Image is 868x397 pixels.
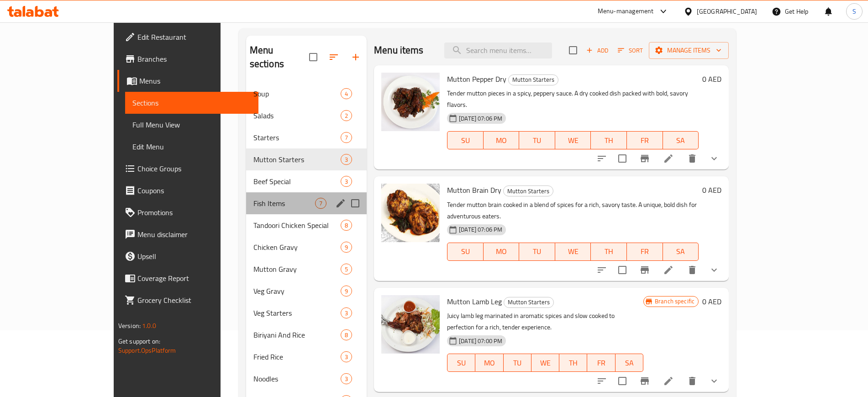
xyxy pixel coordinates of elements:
[341,287,352,296] span: 9
[246,148,367,170] div: Mutton Starters3
[455,114,506,123] span: [DATE] 07:06 PM
[455,337,506,345] span: [DATE] 07:00 PM
[341,133,352,142] span: 7
[341,331,352,339] span: 8
[649,42,729,59] button: Manage items
[374,43,424,57] h2: Menu items
[656,45,721,56] span: Manage items
[702,184,721,196] h6: 0 AED
[246,324,367,346] div: Biriyani And Rice8
[246,170,367,192] div: Beef Special3
[523,245,552,258] span: TU
[117,245,258,267] a: Upsell
[137,32,251,42] span: Edit Restaurant
[587,354,615,372] button: FR
[559,134,588,147] span: WE
[651,297,698,306] span: Branch specific
[523,134,552,147] span: TU
[563,356,584,370] span: TH
[132,141,251,152] span: Edit Menu
[132,97,251,108] span: Sections
[583,43,612,58] button: Add
[253,132,341,143] span: Starters
[667,134,695,147] span: SA
[246,192,367,214] div: Fish Items7edit
[504,297,553,307] span: Mutton Starters
[341,329,352,340] div: items
[304,48,323,67] span: Select all sections
[631,245,659,258] span: FR
[139,75,251,86] span: Menus
[504,354,531,372] button: TU
[253,373,341,384] span: Noodles
[594,245,623,258] span: TH
[447,295,502,308] span: Mutton Lamb Leg
[253,176,341,187] span: Beef Special
[137,273,251,284] span: Coverage Report
[447,131,483,149] button: SU
[117,267,258,289] a: Coverage Report
[118,335,160,347] span: Get support on:
[447,354,475,372] button: SU
[132,119,251,130] span: Full Menu View
[613,149,632,168] span: Select to update
[246,302,367,324] div: Veg Starters3
[381,184,440,242] img: Mutton Brain Dry
[246,236,367,258] div: Chicken Gravy9
[702,295,721,308] h6: 0 AED
[697,6,757,16] div: [GEOGRAPHIC_DATA]
[253,88,341,99] span: Soup
[253,307,341,318] span: Veg Starters
[117,289,258,311] a: Grocery Checklist
[612,43,649,58] span: Sort items
[117,26,258,48] a: Edit Restaurant
[246,105,367,127] div: Salads2
[253,220,341,231] span: Tandoori Chicken Special
[137,53,251,64] span: Branches
[503,185,553,196] div: Mutton Starters
[341,90,352,98] span: 4
[703,148,725,169] button: show more
[535,356,556,370] span: WE
[681,148,703,169] button: delete
[341,243,352,252] span: 9
[504,297,554,308] div: Mutton Starters
[137,295,251,306] span: Grocery Checklist
[345,46,367,68] button: Add section
[585,45,610,56] span: Add
[246,368,367,390] div: Noodles3
[341,375,352,383] span: 3
[246,346,367,368] div: Fried Rice3
[634,259,656,281] button: Branch-specific-item
[484,131,520,149] button: MO
[703,370,725,392] button: show more
[451,245,479,258] span: SU
[117,70,258,92] a: Menus
[253,154,341,165] span: Mutton Starters
[613,260,632,280] span: Select to update
[709,265,720,275] svg: Show Choices
[137,163,251,174] span: Choice Groups
[631,134,659,147] span: FR
[591,370,613,392] button: sort-choices
[618,45,643,56] span: Sort
[253,110,341,121] div: Salads
[118,344,176,356] a: Support.OpsPlatform
[253,351,341,362] div: Fried Rice
[663,243,699,261] button: SA
[559,354,587,372] button: TH
[253,286,341,296] span: Veg Gravy
[341,307,352,318] div: items
[381,295,440,354] img: Mutton Lamb Leg
[253,264,341,275] div: Mutton Gravy
[341,221,352,230] span: 8
[341,132,352,143] div: items
[246,280,367,302] div: Veg Gravy9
